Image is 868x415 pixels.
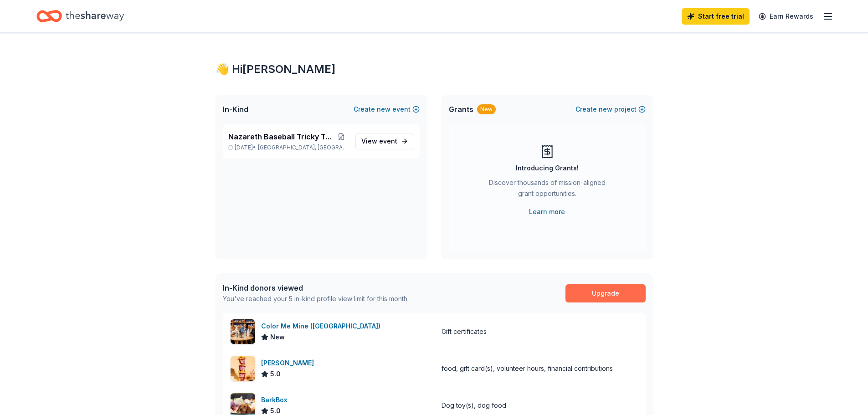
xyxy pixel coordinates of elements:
[485,177,609,203] div: Discover thousands of mission-aligned grant opportunities.
[270,332,285,343] span: New
[753,8,819,25] a: Earn Rewards
[216,62,653,77] div: 👋 Hi [PERSON_NAME]
[442,326,487,337] div: Gift certificates
[565,284,646,302] a: Upgrade
[258,144,348,151] span: [GEOGRAPHIC_DATA], [GEOGRAPHIC_DATA]
[442,363,613,374] div: food, gift card(s), volunteer hours, financial contributions
[228,144,348,151] p: [DATE] •
[231,356,255,381] img: Image for Sheetz
[354,104,420,115] button: Createnewevent
[36,5,124,27] a: Home
[261,358,318,369] div: [PERSON_NAME]
[599,104,612,115] span: new
[477,104,496,114] div: New
[575,104,646,115] button: Createnewproject
[270,369,281,379] span: 5.0
[228,131,335,142] span: Nazareth Baseball Tricky Tray and Bingo
[449,104,473,115] span: Grants
[379,137,397,145] span: event
[682,8,750,25] a: Start free trial
[361,136,397,147] span: View
[355,133,414,149] a: View event
[529,206,565,217] a: Learn more
[223,293,409,304] div: You've reached your 5 in-kind profile view limit for this month.
[223,282,409,293] div: In-Kind donors viewed
[377,104,390,115] span: new
[261,321,384,332] div: Color Me Mine ([GEOGRAPHIC_DATA])
[231,319,255,344] img: Image for Color Me Mine (Lehigh Valley)
[442,400,506,411] div: Dog toy(s), dog food
[516,163,579,174] div: Introducing Grants!
[223,104,248,115] span: In-Kind
[261,395,291,405] div: BarkBox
